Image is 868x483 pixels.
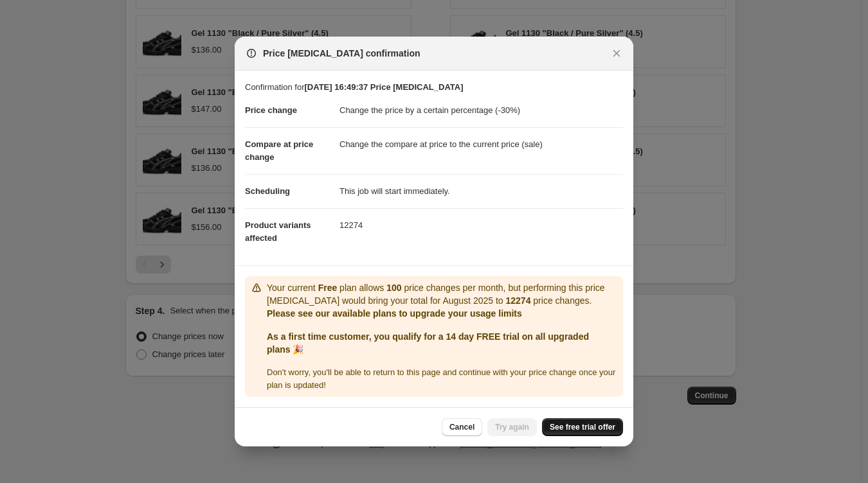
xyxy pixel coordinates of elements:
span: Don ' t worry, you ' ll be able to return to this page and continue with your price change once y... [267,367,615,390]
dd: 12274 [339,208,623,242]
a: See free trial offer [542,418,623,436]
span: Cancel [449,422,475,432]
span: Product variants affected [245,220,311,243]
span: Price [MEDICAL_DATA] confirmation [263,47,420,60]
b: Free [318,283,338,293]
dd: Change the price by a certain percentage (-30%) [339,94,623,127]
button: Cancel [442,418,482,436]
p: Confirmation for [245,81,623,94]
span: Price change [245,105,297,115]
p: Please see our available plans to upgrade your usage limits [267,307,618,320]
b: 12274 [506,295,531,306]
b: As a first time customer, you qualify for a 14 day FREE trial on all upgraded plans 🎉 [267,331,589,355]
dd: This job will start immediately. [339,174,623,208]
button: Close [608,44,626,62]
dd: Change the compare at price to the current price (sale) [339,127,623,161]
span: Scheduling [245,186,290,196]
b: 100 [386,283,401,293]
span: See free trial offer [550,422,615,432]
b: [DATE] 16:49:37 Price [MEDICAL_DATA] [304,82,463,92]
p: Your current plan allows price changes per month, but performing this price [MEDICAL_DATA] would ... [267,281,618,307]
span: Compare at price change [245,139,313,162]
